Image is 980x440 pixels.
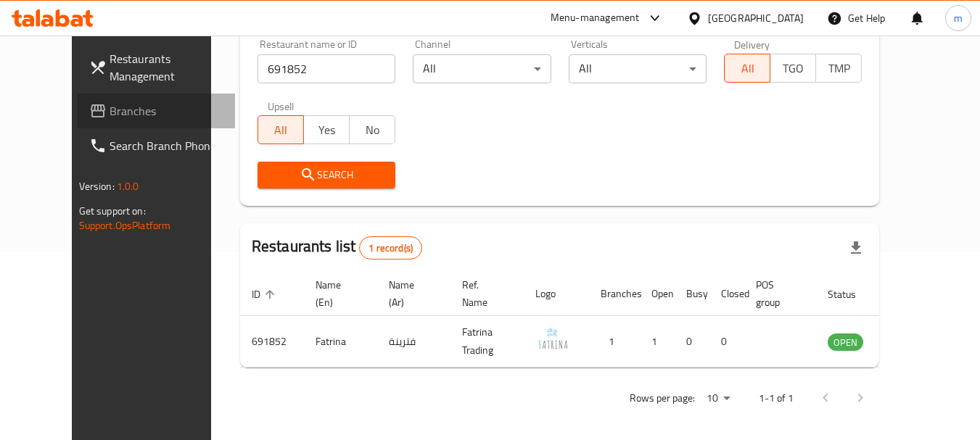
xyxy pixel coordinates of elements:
span: Get support on: [79,202,146,220]
button: TGO [770,54,816,83]
button: Search [258,162,395,188]
th: Closed [709,272,744,316]
p: Rows per page: [630,389,695,407]
p: 1-1 of 1 [759,389,794,407]
div: Total records count [359,236,422,260]
th: Branches [589,272,640,316]
button: All [724,54,770,83]
button: All [258,115,304,144]
a: Search Branch Phone [78,128,236,163]
th: Logo [524,272,589,316]
a: Branches [78,94,236,128]
span: Yes [310,120,344,141]
span: Search Branch Phone [110,137,224,154]
div: All [569,54,707,83]
a: Support.OpsPlatform [79,216,171,235]
button: No [349,115,395,144]
span: No [355,120,390,141]
span: Ref. Name [462,276,506,311]
span: Status [828,286,875,303]
span: ID [252,286,279,303]
span: All [730,58,765,79]
td: 0 [675,316,709,368]
div: Menu-management [551,9,640,27]
table: enhanced table [240,272,942,368]
td: 1 [589,316,640,368]
label: Delivery [734,39,770,49]
th: Busy [675,272,709,316]
span: 1 record(s) [360,241,421,255]
td: 0 [709,316,744,368]
td: 1 [640,316,675,368]
img: Fatrina [535,320,572,357]
td: Fatrina [304,316,377,368]
h2: Restaurants list [252,236,422,260]
th: Open [640,272,675,316]
div: Export file [839,231,873,265]
span: TGO [776,58,810,79]
div: All [413,54,551,83]
span: Branches [110,102,224,120]
span: POS group [756,276,799,311]
span: All [264,120,298,141]
label: Upsell [268,101,295,111]
div: OPEN [828,333,863,351]
input: Search for restaurant name or ID.. [258,54,395,83]
span: Version: [79,177,115,196]
button: Yes [303,115,350,144]
span: Restaurants Management [110,50,224,85]
div: Rows per page: [701,388,736,410]
span: Name (En) [316,276,360,311]
span: 1.0.0 [117,177,139,196]
span: Search [269,166,384,184]
a: Restaurants Management [78,41,236,94]
td: فترينة [377,316,450,368]
span: m [954,10,963,26]
button: TMP [815,54,862,83]
span: TMP [822,58,856,79]
div: [GEOGRAPHIC_DATA] [708,10,804,26]
td: Fatrina Trading [450,316,524,368]
span: OPEN [828,334,863,351]
td: 691852 [240,316,304,368]
span: Name (Ar) [389,276,433,311]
